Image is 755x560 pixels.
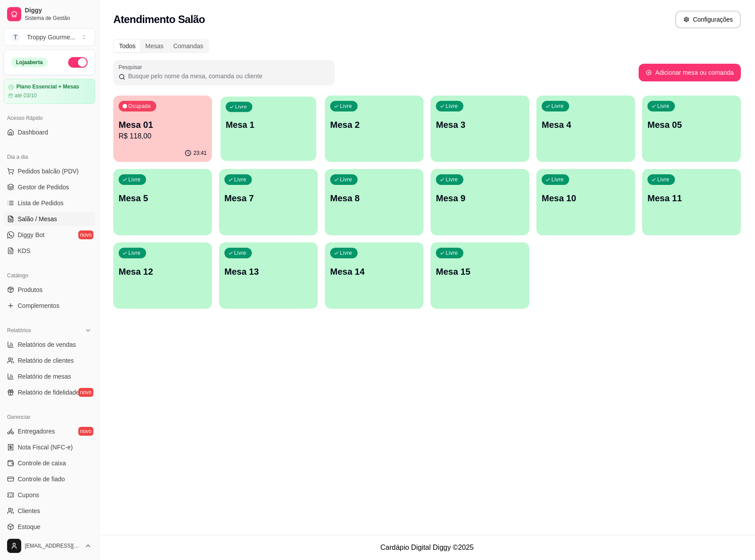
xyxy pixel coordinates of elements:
[4,268,95,283] div: Catálogo
[647,119,736,131] p: Mesa 05
[15,92,37,99] article: até 03/10
[4,196,95,210] a: Lista de Pedidos
[220,96,316,161] button: LivreMesa 1
[657,176,670,183] p: Livre
[4,283,95,297] a: Produtos
[18,340,76,349] span: Relatórios de vendas
[119,192,207,204] p: Mesa 5
[234,249,247,257] p: Livre
[4,164,95,178] button: Pedidos balcão (PDV)
[128,249,141,257] p: Livre
[99,535,755,560] footer: Cardápio Digital Diggy © 2025
[18,215,57,223] span: Salão / Mesas
[431,242,529,309] button: LivreMesa 15
[4,111,95,125] div: Acesso Rápido
[675,11,741,28] button: Configurações
[18,199,64,207] span: Lista de Pedidos
[446,103,458,110] p: Livre
[25,542,81,549] span: [EMAIL_ADDRESS][DOMAIN_NAME]
[25,15,92,22] span: Sistema de Gestão
[4,488,95,502] a: Cupons
[18,427,55,436] span: Entregadores
[18,167,79,176] span: Pedidos balcão (PDV)
[4,369,95,384] a: Relatório de mesas
[18,459,66,468] span: Controle de caixa
[18,491,39,499] span: Cupons
[330,192,418,204] p: Mesa 8
[234,176,247,183] p: Livre
[119,131,207,142] p: R$ 118,00
[639,64,741,81] button: Adicionar mesa ou comanda
[436,265,524,278] p: Mesa 15
[551,176,564,183] p: Livre
[340,249,352,257] p: Livre
[4,338,95,352] a: Relatórios de vendas
[4,353,95,368] a: Relatório de clientes
[7,327,31,334] span: Relatórios
[4,535,95,556] button: [EMAIL_ADDRESS][DOMAIN_NAME]
[446,176,458,183] p: Livre
[325,169,424,235] button: LivreMesa 8
[169,40,208,52] div: Comandas
[436,119,524,131] p: Mesa 3
[4,228,95,242] a: Diggy Botnovo
[4,4,95,25] a: DiggySistema de Gestão
[27,33,75,42] div: Troppy Gourme ...
[18,301,59,310] span: Complementos
[119,119,207,131] p: Mesa 01
[4,504,95,518] a: Clientes
[536,96,635,162] button: LivreMesa 4
[18,230,45,239] span: Diggy Bot
[4,125,95,139] a: Dashboard
[18,475,65,483] span: Controle de fiado
[235,104,247,111] p: Livre
[193,150,207,157] p: 23:41
[128,103,151,110] p: Ocupada
[657,103,670,110] p: Livre
[128,176,141,183] p: Livre
[4,244,95,258] a: KDS
[114,40,140,52] div: Todos
[4,456,95,470] a: Controle de caixa
[113,169,212,235] button: LivreMesa 5
[325,96,424,162] button: LivreMesa 2
[340,103,352,110] p: Livre
[226,119,311,131] p: Mesa 1
[140,40,168,52] div: Mesas
[16,84,79,90] article: Plano Essencial + Mesas
[325,242,424,309] button: LivreMesa 14
[18,506,40,515] span: Clientes
[11,33,20,42] span: T
[542,192,630,204] p: Mesa 10
[11,58,48,67] div: Loja aberta
[4,212,95,226] a: Salão / Mesas
[224,192,312,204] p: Mesa 7
[4,385,95,399] a: Relatório de fidelidadenovo
[330,119,418,131] p: Mesa 2
[25,7,92,15] span: Diggy
[536,169,635,235] button: LivreMesa 10
[125,72,329,81] input: Pesquisar
[4,440,95,454] a: Nota Fiscal (NFC-e)
[446,249,458,257] p: Livre
[18,356,74,365] span: Relatório de clientes
[642,96,741,162] button: LivreMesa 05
[436,192,524,204] p: Mesa 9
[18,522,40,531] span: Estoque
[113,96,212,162] button: OcupadaMesa 01R$ 118,0023:41
[224,265,312,278] p: Mesa 13
[330,265,418,278] p: Mesa 14
[18,128,48,137] span: Dashboard
[642,169,741,235] button: LivreMesa 11
[4,299,95,313] a: Complementos
[18,285,42,294] span: Produtos
[4,180,95,194] a: Gestor de Pedidos
[4,150,95,164] div: Dia a dia
[431,96,529,162] button: LivreMesa 3
[18,443,73,452] span: Nota Fiscal (NFC-e)
[219,169,318,235] button: LivreMesa 7
[4,424,95,438] a: Entregadoresnovo
[219,242,318,309] button: LivreMesa 13
[542,119,630,131] p: Mesa 4
[18,388,79,397] span: Relatório de fidelidade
